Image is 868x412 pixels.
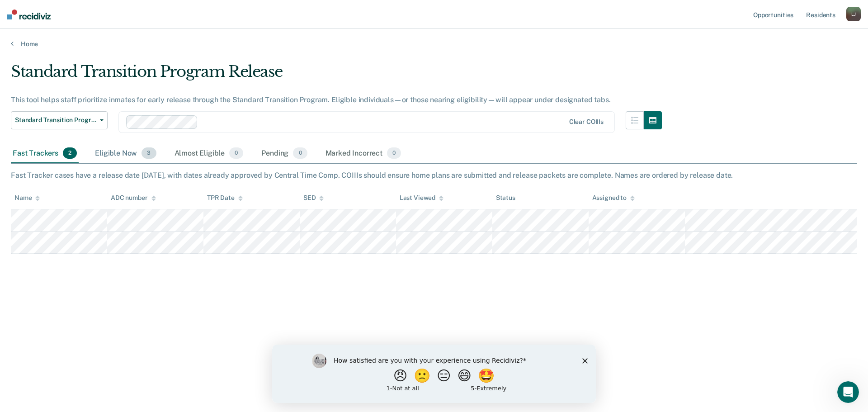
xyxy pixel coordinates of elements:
[173,144,245,164] div: Almost Eligible0
[11,171,857,180] div: Fast Tracker cases have a release date [DATE], with dates already approved by Central Time Comp. ...
[846,7,861,21] button: LJ
[259,144,309,164] div: Pending0
[207,194,243,202] div: TPR Date
[7,9,51,19] img: Recidiviz
[229,147,243,159] span: 0
[837,381,859,403] iframe: Intercom live chat
[303,194,324,202] div: SED
[496,194,515,202] div: Status
[11,62,662,88] div: Standard Transition Program Release
[111,194,156,202] div: ADC number
[387,147,401,159] span: 0
[14,194,40,202] div: Name
[11,144,79,164] div: Fast Trackers2
[11,111,108,129] button: Standard Transition Program Release
[293,147,307,159] span: 0
[15,116,96,124] span: Standard Transition Program Release
[846,7,861,21] div: L J
[324,144,403,164] div: Marked Incorrect0
[11,40,857,48] a: Home
[142,147,156,159] span: 3
[93,144,158,164] div: Eligible Now3
[400,194,443,202] div: Last Viewed
[11,95,662,104] div: This tool helps staff prioritize inmates for early release through the Standard Transition Progra...
[592,194,635,202] div: Assigned to
[272,345,596,403] iframe: Survey by Kim from Recidiviz
[569,118,604,126] div: Clear COIIIs
[63,147,77,159] span: 2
